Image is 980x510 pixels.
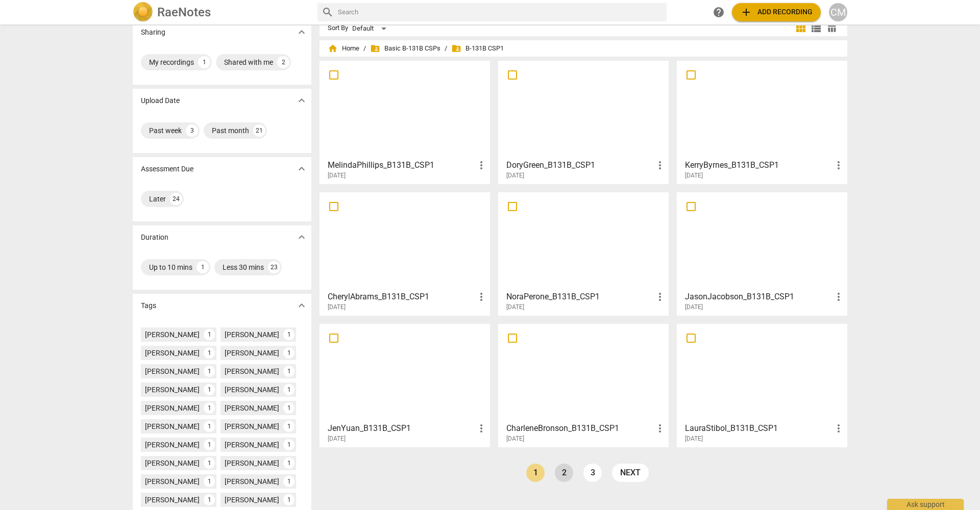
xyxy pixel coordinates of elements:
[824,21,839,36] button: Table view
[832,291,845,303] span: more_vert
[225,385,279,395] div: [PERSON_NAME]
[680,196,844,311] a: JasonJacobson_B131B_CSP1[DATE]
[225,329,279,340] div: [PERSON_NAME]
[133,2,153,22] img: Logo
[149,57,194,67] div: My recordings
[795,22,807,35] span: view_module
[133,2,309,22] a: LogoRaeNotes
[328,303,346,312] span: [DATE]
[145,329,200,340] div: [PERSON_NAME]
[370,43,440,54] span: Basic B-131B CSPs
[296,94,308,107] span: expand_more
[204,329,215,340] div: 1
[685,171,703,180] span: [DATE]
[296,299,308,312] span: expand_more
[296,26,308,38] span: expand_more
[283,476,295,487] div: 1
[212,125,249,136] div: Past month
[253,124,265,137] div: 21
[283,347,295,359] div: 1
[296,163,308,175] span: expand_more
[149,194,166,204] div: Later
[475,422,487,435] span: more_vert
[685,422,832,435] h3: LauraStibol_B131B_CSP1
[283,457,295,469] div: 1
[685,303,703,312] span: [DATE]
[141,27,165,38] p: Sharing
[829,3,847,21] button: CM
[225,421,279,431] div: [PERSON_NAME]
[145,421,200,431] div: [PERSON_NAME]
[832,422,845,435] span: more_vert
[685,159,832,171] h3: KerryByrnes_B131B_CSP1
[204,421,215,432] div: 1
[583,464,602,482] a: Page 3
[612,464,649,482] a: next
[294,298,309,313] button: Show more
[204,439,215,450] div: 1
[283,384,295,395] div: 1
[370,43,380,54] span: folder_shared
[157,5,211,19] h2: RaeNotes
[502,327,665,443] a: CharleneBronson_B131B_CSP1[DATE]
[198,56,210,68] div: 1
[328,159,475,171] h3: MelindaPhillips_B131B_CSP1
[713,6,725,18] span: help
[170,193,182,205] div: 24
[654,422,666,435] span: more_vert
[204,366,215,377] div: 1
[186,124,198,137] div: 3
[225,403,279,413] div: [PERSON_NAME]
[328,291,475,303] h3: CherylAbrams_B131B_CSP1
[793,21,808,36] button: Tile view
[145,440,200,450] div: [PERSON_NAME]
[283,421,295,432] div: 1
[506,291,654,303] h3: NoraPerone_B131B_CSP1
[204,384,215,395] div: 1
[685,435,703,443] span: [DATE]
[149,125,182,136] div: Past week
[475,159,487,171] span: more_vert
[506,435,524,443] span: [DATE]
[475,291,487,303] span: more_vert
[145,476,200,487] div: [PERSON_NAME]
[322,6,334,18] span: search
[283,494,295,505] div: 1
[268,261,280,273] div: 23
[283,329,295,340] div: 1
[283,366,295,377] div: 1
[204,494,215,505] div: 1
[141,95,180,106] p: Upload Date
[328,24,348,32] div: Sort By
[338,4,663,20] input: Search
[323,64,486,180] a: MelindaPhillips_B131B_CSP1[DATE]
[145,385,200,395] div: [PERSON_NAME]
[709,3,728,21] a: Help
[685,291,832,303] h3: JasonJacobson_B131B_CSP1
[887,499,964,510] div: Ask support
[827,23,837,33] span: table_chart
[283,439,295,450] div: 1
[506,159,654,171] h3: DoryGreen_B131B_CSP1
[204,457,215,469] div: 1
[680,327,844,443] a: LauraStibol_B131B_CSP1[DATE]
[328,435,346,443] span: [DATE]
[506,422,654,435] h3: CharleneBronson_B131B_CSP1
[294,229,309,245] button: Show more
[502,196,665,311] a: NoraPerone_B131B_CSP1[DATE]
[506,303,524,312] span: [DATE]
[680,64,844,180] a: KerryByrnes_B131B_CSP1[DATE]
[451,43,504,54] span: B-131B CSP1
[352,20,390,37] div: Default
[225,458,279,468] div: [PERSON_NAME]
[145,403,200,413] div: [PERSON_NAME]
[223,262,264,272] div: Less 30 mins
[328,422,475,435] h3: JenYuan_B131B_CSP1
[323,327,486,443] a: JenYuan_B131B_CSP1[DATE]
[145,366,200,376] div: [PERSON_NAME]
[502,64,665,180] a: DoryGreen_B131B_CSP1[DATE]
[506,171,524,180] span: [DATE]
[145,458,200,468] div: [PERSON_NAME]
[225,495,279,505] div: [PERSON_NAME]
